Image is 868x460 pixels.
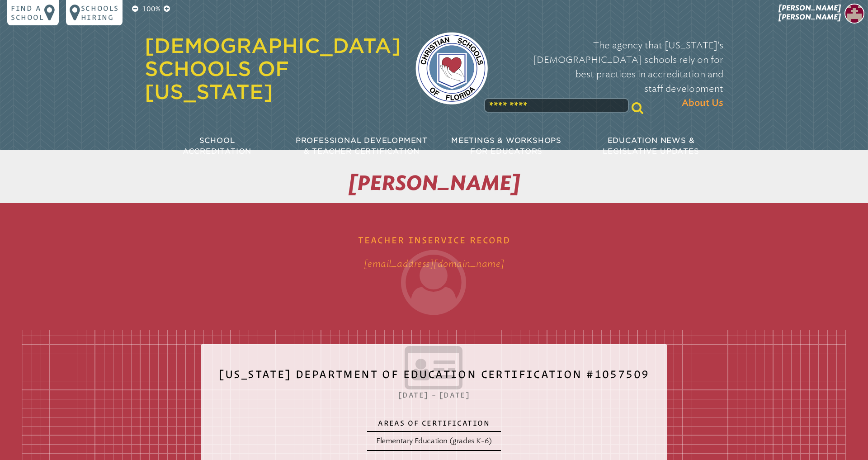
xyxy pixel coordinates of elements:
[81,4,119,22] p: Schools Hiring
[11,4,44,22] p: Find a school
[376,418,492,427] p: Areas of Certification
[140,4,162,14] p: 100%
[603,136,699,156] span: Education News & Legislative Updates
[682,96,723,110] span: About Us
[415,32,488,104] img: csf-logo-web-colors.png
[502,38,723,110] p: The agency that [US_STATE]’s [DEMOGRAPHIC_DATA] schools rely on for best practices in accreditati...
[376,436,492,446] p: Elementary Education (grades K-6)
[398,391,470,399] span: [DATE] – [DATE]
[844,4,864,24] img: f70252595a0c3c4a6693946bf1ac9a41
[778,4,841,21] span: [PERSON_NAME] [PERSON_NAME]
[183,136,251,156] span: School Accreditation
[451,136,561,156] span: Meetings & Workshops for Educators
[145,34,401,104] a: [DEMOGRAPHIC_DATA] Schools of [US_STATE]
[202,228,666,315] h1: Teacher Inservice Record
[349,171,520,195] span: [PERSON_NAME]
[219,362,650,393] h2: [US_STATE] Department of Education Certification #1057509
[296,136,428,156] span: Professional Development & Teacher Certification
